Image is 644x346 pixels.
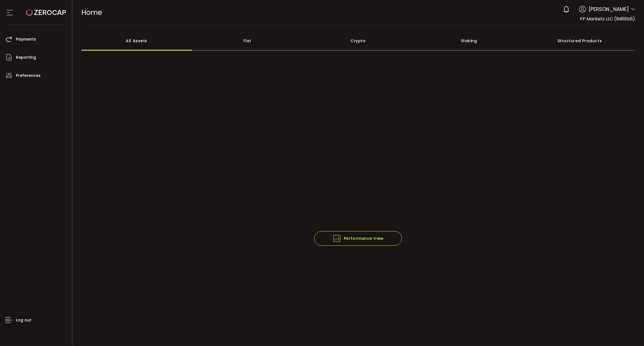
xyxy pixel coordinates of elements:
[81,31,192,51] div: All Assets
[303,31,413,51] div: Crypto
[16,316,31,324] span: Log out
[524,31,635,51] div: Structured Products
[192,31,303,51] div: Fiat
[314,231,402,246] button: Performance View
[589,5,629,13] span: [PERSON_NAME]
[16,72,41,80] span: Preferences
[16,35,36,43] span: Payments
[413,31,524,51] div: Staking
[81,8,102,17] span: Home
[580,16,635,22] span: FP Markets LLC (9d68b6)
[333,234,384,243] span: Performance View
[16,53,36,61] span: Reporting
